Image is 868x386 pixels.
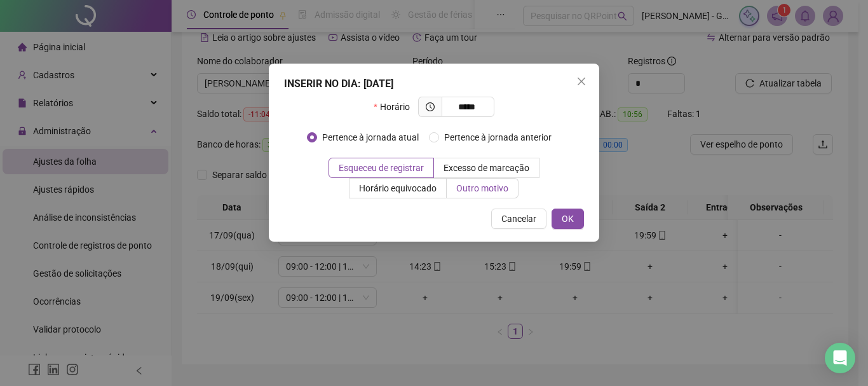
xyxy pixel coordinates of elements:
[552,209,584,229] button: OK
[571,71,592,92] button: Close
[359,183,437,193] span: Horário equivocado
[317,130,424,144] span: Pertence à jornada atual
[339,163,424,173] span: Esqueceu de registrar
[562,212,574,226] span: OK
[456,183,508,193] span: Outro motivo
[374,97,417,117] label: Horário
[501,212,536,226] span: Cancelar
[825,343,855,373] div: Open Intercom Messenger
[284,76,584,92] div: INSERIR NO DIA : [DATE]
[576,76,587,86] span: close
[491,209,546,229] button: Cancelar
[444,163,529,173] span: Excesso de marcação
[426,102,435,111] span: clock-circle
[439,130,557,144] span: Pertence à jornada anterior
